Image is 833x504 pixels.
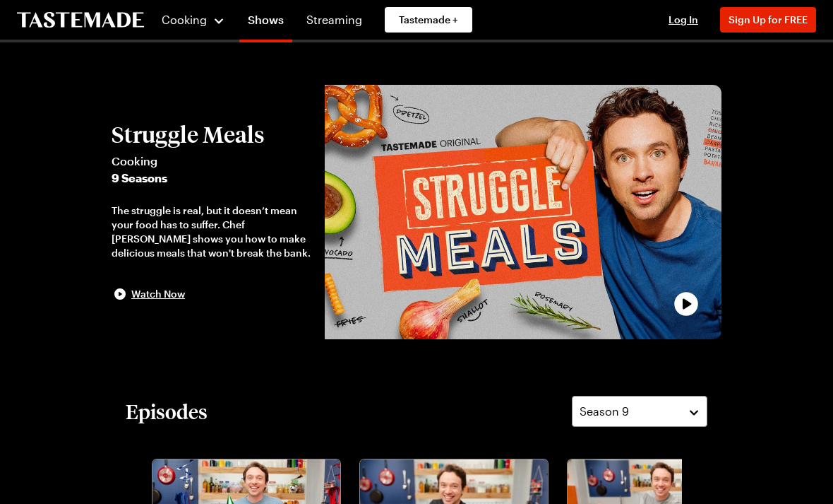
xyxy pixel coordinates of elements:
[162,13,207,26] span: Cooking
[729,13,808,25] span: Sign Up for FREE
[131,287,185,301] span: Watch Now
[572,396,707,427] button: Season 9
[325,85,721,339] button: play trailer
[239,3,292,42] a: Shows
[720,7,816,33] button: Sign Up for FREE
[580,403,629,420] span: Season 9
[17,12,144,28] a: To Tastemade Home Page
[112,153,311,170] span: Cooking
[655,13,712,27] button: Log In
[325,85,721,339] img: Struggle Meals
[385,7,472,33] a: Tastemade +
[399,13,458,27] span: Tastemade +
[126,399,208,424] h2: Episodes
[112,122,311,147] h2: Struggle Meals
[112,170,311,187] span: 9 Seasons
[112,204,311,260] div: The struggle is real, but it doesn’t mean your food has to suffer. Chef [PERSON_NAME] shows you h...
[112,122,311,303] button: Struggle MealsCooking9 SeasonsThe struggle is real, but it doesn’t mean your food has to suffer. ...
[161,3,225,37] button: Cooking
[669,13,698,25] span: Log In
